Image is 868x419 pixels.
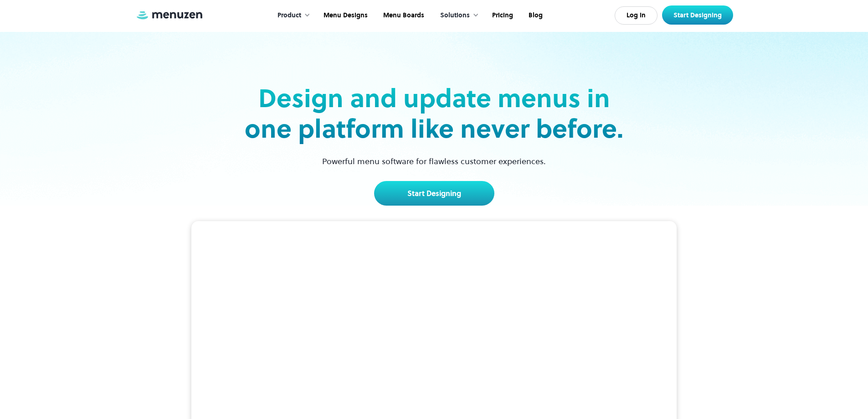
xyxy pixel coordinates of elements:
[431,1,483,30] div: Solutions
[277,10,301,21] div: Product
[375,1,431,30] a: Menu Boards
[311,155,557,167] p: Powerful menu software for flawless customer experiences.
[483,1,520,30] a: Pricing
[662,5,733,25] a: Start Designing
[615,6,657,25] a: Log In
[242,83,627,144] h2: Design and update menus in one platform like never before.
[520,1,550,30] a: Blog
[268,1,315,30] div: Product
[374,181,494,206] a: Start Designing
[440,10,470,21] div: Solutions
[315,1,375,30] a: Menu Designs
